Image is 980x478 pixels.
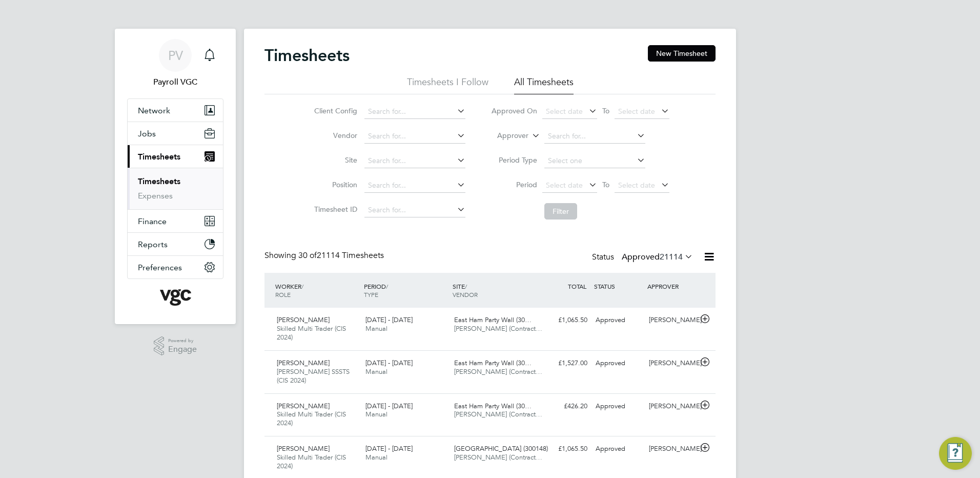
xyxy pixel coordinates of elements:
span: [PERSON_NAME] [277,402,330,410]
span: Preferences [138,263,182,272]
img: vgcgroup-logo-retina.png [160,289,191,306]
span: Select date [618,181,655,190]
button: Network [128,99,223,122]
span: Timesheets [138,152,180,162]
div: £426.20 [538,398,591,415]
span: [PERSON_NAME] SSSTS (CIS 2024) [277,367,350,385]
label: Approver [482,131,528,141]
label: Vendor [311,131,357,140]
span: Manual [365,410,387,419]
div: [PERSON_NAME] [645,441,698,457]
span: East Ham Party Wall (30… [454,315,532,324]
span: Skilled Multi Trader (CIS 2024) [277,410,346,427]
a: Timesheets [138,176,180,186]
input: Search for... [364,105,465,119]
span: [PERSON_NAME] (Contract… [454,410,542,419]
div: APPROVER [645,277,698,295]
span: Skilled Multi Trader (CIS 2024) [277,324,346,342]
div: STATUS [591,277,645,295]
span: 30 of [298,250,317,261]
span: Manual [365,324,387,333]
button: New Timesheet [648,45,716,62]
span: East Ham Party Wall (30… [454,402,532,410]
span: [PERSON_NAME] (Contract… [454,367,542,376]
span: Select date [546,107,583,116]
div: [PERSON_NAME] [645,355,698,372]
div: PERIOD [361,277,450,304]
div: Timesheets [128,168,223,209]
label: Site [311,155,357,165]
div: SITE [450,277,539,304]
div: Status [592,250,695,265]
span: / [301,282,303,290]
span: Powered by [168,336,197,345]
span: Network [138,106,170,115]
input: Search for... [364,178,465,193]
button: Jobs [128,122,223,145]
button: Finance [128,210,223,232]
div: Approved [591,312,645,329]
span: Skilled Multi Trader (CIS 2024) [277,453,346,470]
span: Select date [618,107,655,116]
input: Search for... [544,129,645,144]
span: Finance [138,216,167,226]
a: Go to home page [127,289,223,306]
input: Search for... [364,129,465,144]
button: Engage Resource Center [939,437,972,470]
div: [PERSON_NAME] [645,312,698,329]
a: Expenses [138,191,173,201]
span: Engage [168,345,197,354]
span: 21114 Timesheets [298,250,384,261]
span: Reports [138,240,168,249]
label: Period [491,180,537,189]
button: Filter [544,203,577,220]
span: [DATE] - [DATE] [365,402,413,410]
label: Period Type [491,155,537,165]
span: [DATE] - [DATE] [365,315,413,324]
div: [PERSON_NAME] [645,398,698,415]
span: TOTAL [568,282,586,290]
span: ROLE [275,290,291,298]
span: Payroll VGC [127,76,223,88]
label: Position [311,180,357,189]
h2: Timesheets [264,45,350,66]
a: Powered byEngage [154,336,197,356]
li: Timesheets I Follow [407,76,488,94]
span: East Ham Party Wall (30… [454,358,532,367]
button: Preferences [128,256,223,278]
span: Manual [365,453,387,462]
span: To [599,104,612,117]
label: Approved On [491,106,537,115]
span: [PERSON_NAME] (Contract… [454,453,542,462]
span: [PERSON_NAME] (Contract… [454,324,542,333]
label: Approved [622,252,693,262]
span: TYPE [364,290,378,298]
button: Timesheets [128,145,223,168]
input: Search for... [364,154,465,168]
span: [GEOGRAPHIC_DATA] (300148) [454,444,548,453]
span: To [599,178,612,191]
span: [PERSON_NAME] [277,444,330,453]
div: £1,065.50 [538,441,591,457]
span: Manual [365,367,387,376]
span: [PERSON_NAME] [277,315,330,324]
li: All Timesheets [514,76,574,94]
span: 21114 [660,252,683,262]
span: PV [168,49,183,62]
span: [PERSON_NAME] [277,358,330,367]
label: Client Config [311,106,357,115]
label: Timesheet ID [311,205,357,214]
input: Select one [544,154,645,168]
nav: Main navigation [115,29,236,324]
span: [DATE] - [DATE] [365,358,413,367]
span: Select date [546,181,583,190]
span: Jobs [138,129,156,138]
div: Approved [591,398,645,415]
div: £1,527.00 [538,355,591,372]
div: Showing [264,250,386,261]
span: / [465,282,467,290]
span: VENDOR [453,290,478,298]
span: [DATE] - [DATE] [365,444,413,453]
input: Search for... [364,203,465,217]
div: Approved [591,355,645,372]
